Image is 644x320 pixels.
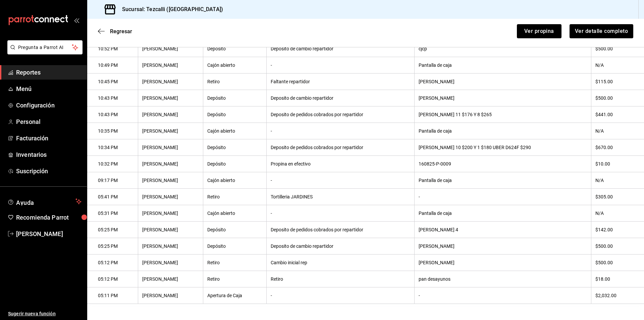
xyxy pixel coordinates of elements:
[203,41,266,57] th: Depósito
[266,271,414,287] th: Retiro
[266,287,414,304] th: -
[266,172,414,189] th: -
[570,24,633,38] button: Ver detalle completo
[203,57,266,74] th: Cajón abierto
[591,172,644,189] th: N/A
[591,222,644,238] th: $142.00
[138,41,203,57] th: [PERSON_NAME]
[138,57,203,74] th: [PERSON_NAME]
[87,74,138,90] th: 10:45 PM
[16,117,82,126] span: Personal
[591,271,644,287] th: $18.00
[591,205,644,222] th: N/A
[266,106,414,123] th: Deposito de pedidos cobrados por repartidor
[98,28,132,35] button: Regresar
[266,123,414,139] th: -
[591,41,644,57] th: $500.00
[266,189,414,205] th: Tortilleria JARDINES
[266,41,414,57] th: Deposito de cambio repartidor
[87,172,138,189] th: 09:17 PM
[138,139,203,156] th: [PERSON_NAME]
[18,44,72,51] span: Pregunta a Parrot AI
[414,156,591,172] th: 160825-P-0009
[203,74,266,90] th: Retiro
[16,167,82,176] span: Suscripción
[16,84,82,93] span: Menú
[591,123,644,139] th: N/A
[414,57,591,74] th: Pantalla de caja
[16,213,82,222] span: Recomienda Parrot
[591,238,644,255] th: $500.00
[414,287,591,304] th: -
[266,205,414,222] th: -
[414,271,591,287] th: pan desayunos
[591,57,644,74] th: N/A
[138,74,203,90] th: [PERSON_NAME]
[138,255,203,271] th: [PERSON_NAME]
[414,205,591,222] th: Pantalla de caja
[138,222,203,238] th: [PERSON_NAME]
[5,49,83,56] a: Pregunta a Parrot AI
[414,172,591,189] th: Pantalla de caja
[203,271,266,287] th: Retiro
[87,271,138,287] th: 05:12 PM
[87,205,138,222] th: 05:31 PM
[591,74,644,90] th: $115.00
[591,139,644,156] th: $670.00
[591,189,644,205] th: $305.00
[16,134,82,143] span: Facturación
[87,139,138,156] th: 10:34 PM
[138,156,203,172] th: [PERSON_NAME]
[203,205,266,222] th: Cajón abierto
[16,68,82,77] span: Reportes
[16,101,82,110] span: Configuración
[266,238,414,255] th: Deposito de cambio repartidor
[414,90,591,106] th: [PERSON_NAME]
[138,205,203,222] th: [PERSON_NAME]
[8,310,82,317] span: Sugerir nueva función
[16,229,82,238] span: [PERSON_NAME]
[87,106,138,123] th: 10:43 PM
[87,255,138,271] th: 05:12 PM
[138,271,203,287] th: [PERSON_NAME]
[414,139,591,156] th: [PERSON_NAME] 10 $200 Y 1 $180 UBER D624F $290
[266,139,414,156] th: Deposito de pedidos cobrados por repartidor
[203,106,266,123] th: Depósito
[414,222,591,238] th: [PERSON_NAME] 4
[87,90,138,106] th: 10:43 PM
[591,106,644,123] th: $441.00
[414,106,591,123] th: [PERSON_NAME] 11 $176 Y 8 $265
[138,90,203,106] th: [PERSON_NAME]
[591,255,644,271] th: $500.00
[203,172,266,189] th: Cajón abierto
[414,255,591,271] th: [PERSON_NAME]
[414,41,591,57] th: cjcp
[7,40,83,54] button: Pregunta a Parrot AI
[203,287,266,304] th: Apertura de Caja
[203,238,266,255] th: Depósito
[203,255,266,271] th: Retiro
[266,156,414,172] th: Propina en efectivo
[138,106,203,123] th: [PERSON_NAME]
[87,57,138,74] th: 10:49 PM
[414,74,591,90] th: [PERSON_NAME]
[266,222,414,238] th: Deposito de pedidos cobrados por repartidor
[203,222,266,238] th: Depósito
[138,287,203,304] th: [PERSON_NAME]
[74,17,79,23] button: open_drawer_menu
[87,156,138,172] th: 10:32 PM
[87,41,138,57] th: 10:52 PM
[110,28,132,35] span: Regresar
[414,189,591,205] th: -
[203,139,266,156] th: Depósito
[138,189,203,205] th: [PERSON_NAME]
[87,123,138,139] th: 10:35 PM
[87,189,138,205] th: 05:41 PM
[266,90,414,106] th: Deposito de cambio repartidor
[266,255,414,271] th: Cambio inicial rep
[203,189,266,205] th: Retiro
[414,123,591,139] th: Pantalla de caja
[138,172,203,189] th: [PERSON_NAME]
[87,222,138,238] th: 05:25 PM
[517,24,561,38] button: Ver propina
